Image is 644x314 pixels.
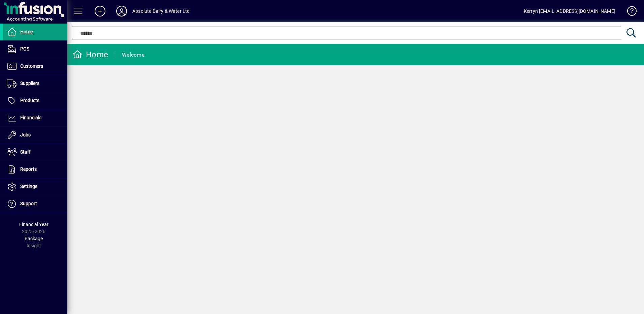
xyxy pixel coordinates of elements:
[20,46,29,52] span: POS
[3,178,67,195] a: Settings
[3,41,67,58] a: POS
[20,63,43,69] span: Customers
[3,109,67,126] a: Financials
[3,58,67,75] a: Customers
[20,149,31,155] span: Staff
[89,5,111,17] button: Add
[622,1,636,23] a: Knowledge Base
[132,6,190,17] div: Absolute Dairy & Water Ltd
[20,201,37,206] span: Support
[3,144,67,161] a: Staff
[3,92,67,109] a: Products
[72,49,108,60] div: Home
[3,127,67,144] a: Jobs
[20,115,41,120] span: Financials
[20,166,37,172] span: Reports
[20,184,37,189] span: Settings
[25,236,43,241] span: Package
[20,29,33,34] span: Home
[524,6,615,17] div: Kerryn [EMAIL_ADDRESS][DOMAIN_NAME]
[111,5,132,17] button: Profile
[20,98,39,103] span: Products
[3,161,67,178] a: Reports
[20,81,39,86] span: Suppliers
[122,50,144,60] div: Welcome
[3,75,67,92] a: Suppliers
[19,222,49,227] span: Financial Year
[3,195,67,212] a: Support
[20,132,31,137] span: Jobs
